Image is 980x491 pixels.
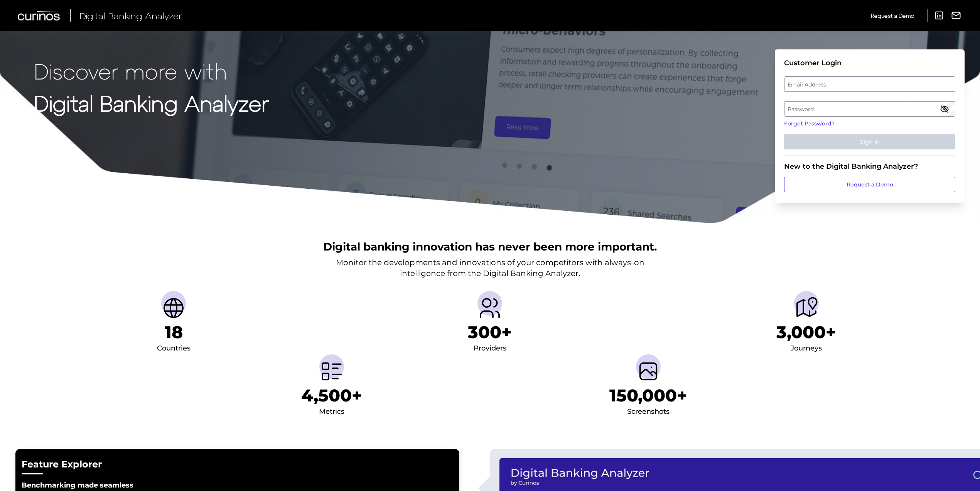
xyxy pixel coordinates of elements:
[636,359,661,384] img: Screenshots
[794,296,819,320] img: Journeys
[18,11,61,20] img: Curinos
[784,120,955,128] a: Forgot Password?
[34,59,269,83] p: Discover more with
[784,59,955,67] div: Customer Login
[34,90,269,116] strong: Digital Banking Analyzer
[22,481,133,489] strong: Benchmarking made seamless
[165,322,183,342] h1: 18
[791,342,822,355] div: Journeys
[323,239,657,254] h2: Digital banking innovation has never been more important.
[477,296,502,320] img: Providers
[871,12,914,19] span: Request a Demo
[776,322,836,342] h1: 3,000+
[22,458,453,471] h2: Feature Explorer
[784,77,955,91] label: Email Address
[468,322,512,342] h1: 300+
[784,134,955,149] button: Sign In
[161,296,186,320] img: Countries
[474,342,506,355] div: Providers
[784,177,955,192] a: Request a Demo
[157,342,191,355] div: Countries
[609,385,687,406] h1: 150,000+
[784,102,955,116] label: Password
[871,9,914,22] a: Request a Demo
[784,162,955,171] div: New to the Digital Banking Analyzer?
[319,406,344,418] div: Metrics
[627,406,670,418] div: Screenshots
[79,10,182,21] span: Digital Banking Analyzer
[319,359,344,384] img: Metrics
[336,257,644,279] p: Monitor the developments and innovations of your competitors with always-on intelligence from the...
[301,385,362,406] h1: 4,500+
